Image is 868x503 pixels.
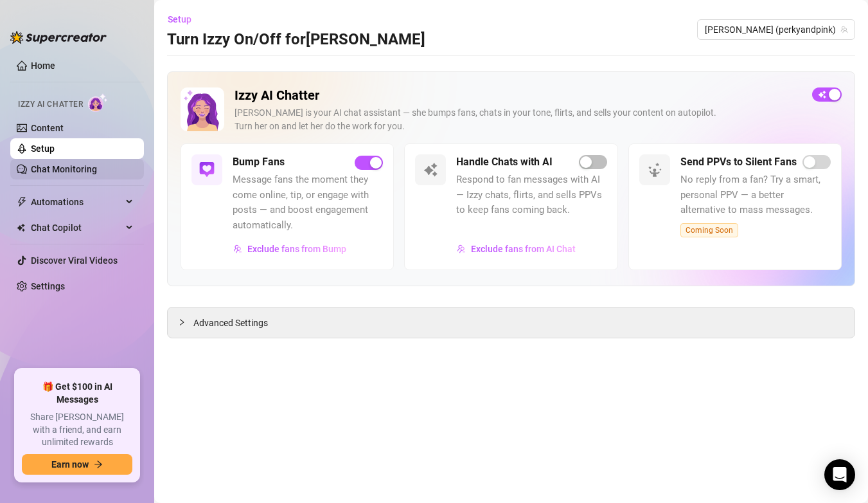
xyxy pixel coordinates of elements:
span: Ella (perkyandpink) [705,20,847,39]
button: Exclude fans from Bump [233,239,347,259]
span: Coming Soon [680,223,738,237]
button: Exclude fans from AI Chat [456,239,576,259]
span: Izzy AI Chatter [18,98,83,111]
a: Content [31,123,64,133]
a: Setup [31,143,55,154]
span: Setup [168,14,191,24]
span: Earn now [51,459,89,470]
img: svg%3e [647,162,662,178]
span: Advanced Settings [193,316,268,330]
div: collapsed [178,315,193,329]
span: thunderbolt [17,197,27,207]
h3: Turn Izzy On/Off for [PERSON_NAME] [167,30,425,50]
span: Message fans the moment they come online, tip, or engage with posts — and boost engagement automa... [233,172,383,233]
span: Exclude fans from AI Chat [471,244,576,254]
span: 🎁 Get $100 in AI Messages [22,381,132,406]
img: svg%3e [199,162,215,178]
img: logo-BBDzfeDw.svg [10,31,107,44]
span: Share [PERSON_NAME] with a friend, and earn unlimited rewards [22,411,132,449]
img: svg%3e [233,244,242,253]
h5: Bump Fans [233,154,285,170]
a: Settings [31,281,65,291]
span: Exclude fans from Bump [247,244,346,254]
img: Chat Copilot [17,223,25,232]
span: Respond to fan messages with AI — Izzy chats, flirts, and sells PPVs to keep fans coming back. [456,172,607,218]
div: Open Intercom Messenger [824,459,855,490]
span: Automations [31,192,122,212]
h5: Send PPVs to Silent Fans [680,154,797,170]
span: Chat Copilot [31,217,122,238]
span: collapsed [178,318,186,326]
div: [PERSON_NAME] is your AI chat assistant — she bumps fans, chats in your tone, flirts, and sells y... [235,106,802,133]
span: arrow-right [94,460,103,469]
span: No reply from a fan? Try a smart, personal PPV — a better alternative to mass messages. [680,172,831,218]
img: Izzy AI Chatter [181,87,224,131]
a: Chat Monitoring [31,164,97,174]
span: team [840,26,848,33]
button: Setup [167,9,202,30]
h2: Izzy AI Chatter [235,87,802,104]
img: svg%3e [423,162,438,178]
img: AI Chatter [88,93,108,112]
a: Discover Viral Videos [31,255,118,266]
button: Earn nowarrow-right [22,454,132,475]
img: svg%3e [457,244,466,253]
h5: Handle Chats with AI [456,154,553,170]
a: Home [31,60,55,71]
